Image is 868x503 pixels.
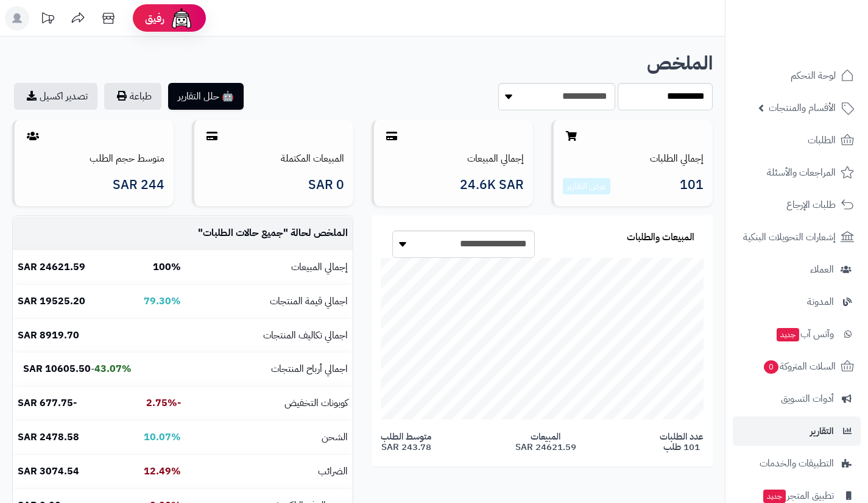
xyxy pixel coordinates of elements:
td: اجمالي تكاليف المنتجات [186,319,353,352]
button: 🤖 حلل التقارير [168,83,244,110]
span: رفيق [145,11,164,26]
a: أدوات التسويق [733,384,861,413]
span: الطلبات [808,132,836,149]
span: 244 SAR [113,178,164,192]
span: جديد [777,328,799,341]
a: العملاء [733,255,861,284]
b: 43.07% [94,362,132,376]
span: المبيعات 24621.59 SAR [515,432,576,452]
td: الملخص لحالة " " [186,216,353,250]
span: 0 SAR [308,178,344,192]
td: اجمالي أرباح المنتجات [186,352,353,386]
span: التطبيقات والخدمات [760,455,834,472]
b: 19525.20 SAR [18,294,85,309]
span: السلات المتروكة [763,358,836,375]
span: وآتس آب [775,326,834,343]
b: 2478.58 SAR [18,430,79,444]
span: 101 [680,178,704,195]
h3: المبيعات والطلبات [627,232,694,243]
td: كوبونات التخفيض [186,387,353,420]
b: الملخص [647,49,713,77]
span: جميع حالات الطلبات [203,226,283,240]
a: إجمالي المبيعات [467,151,524,166]
a: الطلبات [733,126,861,155]
span: لوحة التحكم [791,67,836,84]
a: لوحة التحكم [733,61,861,90]
span: عدد الطلبات 101 طلب [660,432,704,452]
b: 100% [153,260,181,274]
span: جديد [763,490,786,503]
span: 24.6K SAR [460,178,524,192]
b: 10.07% [144,430,181,444]
a: تحديثات المنصة [32,6,63,34]
b: -2.75% [146,396,181,410]
b: 8919.70 SAR [18,328,79,343]
a: المدونة [733,287,861,316]
b: 24621.59 SAR [18,260,85,274]
a: السلات المتروكة0 [733,352,861,381]
a: المراجعات والأسئلة [733,158,861,187]
b: 10605.50 SAR [23,362,91,376]
b: 12.49% [144,464,181,479]
td: اجمالي قيمة المنتجات [186,285,353,318]
button: طباعة [104,83,161,110]
span: التقارير [810,423,834,440]
b: 3074.54 SAR [18,464,79,479]
img: ai-face.png [169,6,194,30]
td: - [13,352,136,386]
b: -677.75 SAR [18,396,77,410]
td: الشحن [186,421,353,454]
a: التقارير [733,416,861,446]
span: المدونة [807,293,834,310]
span: المراجعات والأسئلة [767,164,836,181]
a: المبيعات المكتملة [281,151,344,166]
span: متوسط الطلب 243.78 SAR [381,432,431,452]
a: عرض التقارير [567,180,606,193]
td: إجمالي المبيعات [186,251,353,284]
span: طلبات الإرجاع [786,196,836,213]
span: العملاء [810,261,834,278]
span: 0 [764,360,778,374]
a: إشعارات التحويلات البنكية [733,223,861,252]
a: إجمالي الطلبات [650,151,704,166]
a: متوسط حجم الطلب [90,151,164,166]
span: أدوات التسويق [781,390,834,407]
td: الضرائب [186,455,353,488]
a: التطبيقات والخدمات [733,449,861,478]
a: تصدير اكسيل [14,83,97,110]
a: طلبات الإرجاع [733,190,861,219]
span: إشعارات التحويلات البنكية [743,229,836,246]
a: وآتس آبجديد [733,319,861,349]
span: الأقسام والمنتجات [769,99,836,116]
b: 79.30% [144,294,181,309]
